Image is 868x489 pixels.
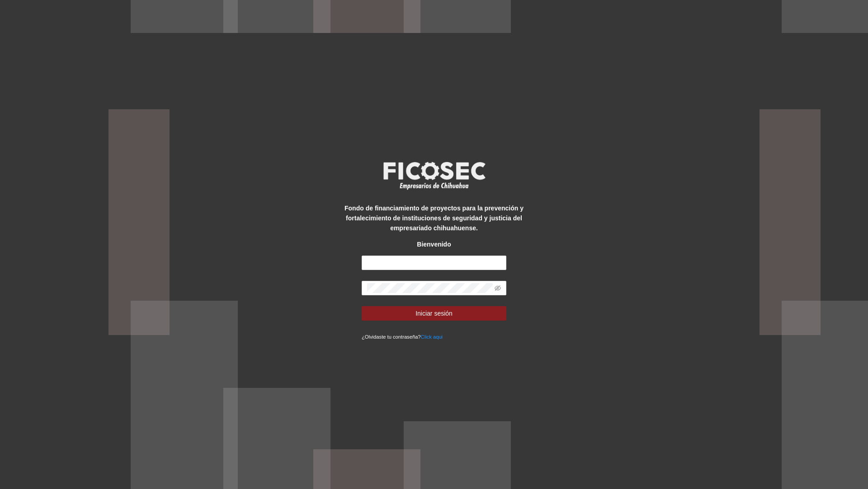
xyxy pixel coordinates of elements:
strong: Bienvenido [417,241,451,248]
span: Iniciar sesión [415,308,453,318]
a: Click aqui [421,334,443,340]
button: Iniciar sesión [362,306,506,321]
small: ¿Olvidaste tu contraseña? [362,334,443,340]
span: eye-invisible [495,285,501,291]
img: logo [377,159,491,192]
strong: Fondo de financiamiento de proyectos para la prevención y fortalecimiento de instituciones de seg... [344,205,524,232]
